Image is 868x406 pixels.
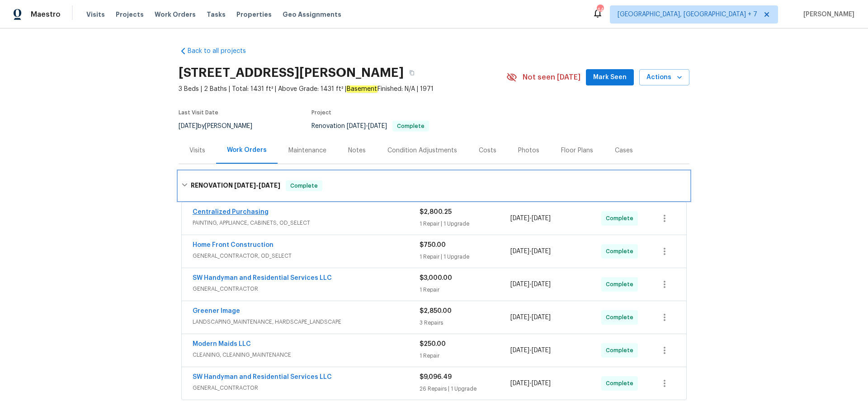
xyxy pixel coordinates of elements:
[479,146,496,155] div: Costs
[420,252,510,261] div: 1 Repair | 1 Upgrade
[532,380,551,387] span: [DATE]
[606,214,637,223] span: Complete
[606,280,637,289] span: Complete
[532,248,551,255] span: [DATE]
[193,251,420,260] span: GENERAL_CONTRACTOR, OD_SELECT
[193,242,274,248] a: Home Front Construction
[420,219,510,228] div: 1 Repair | 1 Upgrade
[347,123,387,129] span: -
[639,69,689,86] button: Actions
[523,73,580,82] span: Not seen [DATE]
[179,171,689,200] div: RENOVATION [DATE]-[DATE]Complete
[347,123,366,129] span: [DATE]
[287,181,321,190] span: Complete
[179,121,263,132] div: by [PERSON_NAME]
[179,110,218,115] span: Last Visit Date
[510,380,529,387] span: [DATE]
[288,146,326,155] div: Maintenance
[420,318,510,327] div: 3 Repairs
[586,69,634,86] button: Mark Seen
[31,10,61,19] span: Maestro
[420,242,446,248] span: $750.00
[193,275,332,281] a: SW Handyman and Residential Services LLC
[510,247,551,256] span: -
[420,341,446,347] span: $250.00
[420,308,452,314] span: $2,850.00
[646,72,682,83] span: Actions
[236,10,272,19] span: Properties
[420,384,510,393] div: 26 Repairs | 1 Upgrade
[346,85,377,93] em: Basement
[510,379,551,388] span: -
[510,347,529,354] span: [DATE]
[193,341,251,347] a: Modern Maids LLC
[532,281,551,288] span: [DATE]
[420,275,452,281] span: $3,000.00
[179,123,198,129] span: [DATE]
[532,347,551,354] span: [DATE]
[404,65,420,81] button: Copy Address
[191,180,280,191] h6: RENOVATION
[193,374,332,380] a: SW Handyman and Residential Services LLC
[234,182,256,189] span: [DATE]
[234,182,280,189] span: -
[116,10,144,19] span: Projects
[420,351,510,360] div: 1 Repair
[348,146,366,155] div: Notes
[606,379,637,388] span: Complete
[393,123,428,129] span: Complete
[606,313,637,322] span: Complete
[193,383,420,392] span: GENERAL_CONTRACTOR
[532,215,551,222] span: [DATE]
[618,10,757,19] span: [GEOGRAPHIC_DATA], [GEOGRAPHIC_DATA] + 7
[510,313,551,322] span: -
[510,314,529,321] span: [DATE]
[606,247,637,256] span: Complete
[420,374,452,380] span: $9,096.49
[311,123,429,129] span: Renovation
[593,72,627,83] span: Mark Seen
[510,248,529,255] span: [DATE]
[510,214,551,223] span: -
[615,146,633,155] div: Cases
[193,350,420,359] span: CLEANING, CLEANING_MAINTENANCE
[179,85,506,94] span: 3 Beds | 2 Baths | Total: 1431 ft² | Above Grade: 1431 ft² | Finished: N/A | 1971
[193,308,240,314] a: Greener Image
[510,215,529,222] span: [DATE]
[561,146,593,155] div: Floor Plans
[311,110,331,115] span: Project
[420,285,510,294] div: 1 Repair
[387,146,457,155] div: Condition Adjustments
[518,146,539,155] div: Photos
[532,314,551,321] span: [DATE]
[800,10,854,19] span: [PERSON_NAME]
[597,5,603,14] div: 44
[179,68,404,77] h2: [STREET_ADDRESS][PERSON_NAME]
[606,346,637,355] span: Complete
[227,146,267,155] div: Work Orders
[283,10,341,19] span: Geo Assignments
[193,284,420,293] span: GENERAL_CONTRACTOR
[510,280,551,289] span: -
[86,10,105,19] span: Visits
[155,10,196,19] span: Work Orders
[510,281,529,288] span: [DATE]
[193,209,269,215] a: Centralized Purchasing
[420,209,452,215] span: $2,800.25
[207,11,226,18] span: Tasks
[189,146,205,155] div: Visits
[510,346,551,355] span: -
[259,182,280,189] span: [DATE]
[193,218,420,227] span: PAINTING, APPLIANCE, CABINETS, OD_SELECT
[368,123,387,129] span: [DATE]
[179,47,265,56] a: Back to all projects
[193,317,420,326] span: LANDSCAPING_MAINTENANCE, HARDSCAPE_LANDSCAPE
